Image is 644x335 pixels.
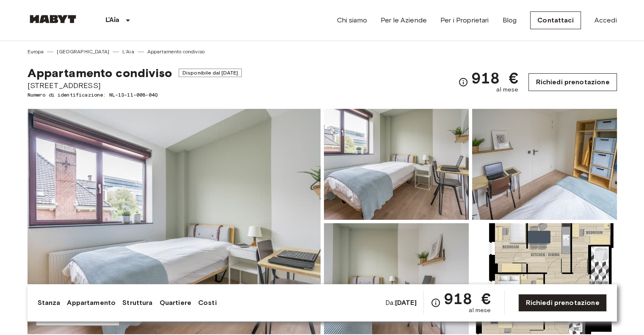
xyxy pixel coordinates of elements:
a: Chi siamo [337,15,367,25]
span: 918 € [472,70,519,86]
img: Picture of unit NL-13-11-008-04Q [472,223,617,334]
img: Picture of unit NL-13-11-008-04Q [324,223,469,334]
a: Per i Proprietari [440,15,489,25]
span: Disponibile dal [DATE] [179,69,242,77]
img: Picture of unit NL-13-11-008-04Q [472,109,617,220]
span: 918 € [444,291,491,306]
a: Richiedi prenotazione [518,294,606,312]
img: Picture of unit NL-13-11-008-04Q [324,109,469,220]
a: L'Aia [122,48,134,55]
img: Marketing picture of unit NL-13-11-008-04Q [28,109,321,334]
a: Stanza [38,298,61,308]
b: [DATE] [395,299,417,307]
a: Europa [28,48,44,55]
svg: Verifica i dettagli delle spese nella sezione 'Riassunto dei Costi'. Si prega di notare che gli s... [431,298,441,308]
a: Appartamento condiviso [147,48,205,55]
a: Quartiere [160,298,191,308]
span: al mese [496,86,518,94]
a: Costi [198,298,217,308]
span: Da: [385,298,416,307]
span: Appartamento condiviso [28,66,172,80]
a: Accedi [594,15,617,25]
a: Appartamento [67,298,116,308]
img: Habyt [28,15,78,23]
a: Per le Aziende [381,15,427,25]
svg: Verifica i dettagli delle spese nella sezione 'Riassunto dei Costi'. Si prega di notare che gli s... [458,77,468,87]
span: al mese [469,306,491,315]
a: Blog [502,15,517,25]
a: [GEOGRAPHIC_DATA] [57,48,109,55]
p: L'Aia [105,15,120,25]
a: Richiedi prenotazione [528,73,616,91]
span: Numero di identificazione: NL-13-11-008-04Q [28,91,242,99]
a: Struttura [122,298,152,308]
span: [STREET_ADDRESS] [28,80,242,91]
a: Contattaci [530,11,581,29]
